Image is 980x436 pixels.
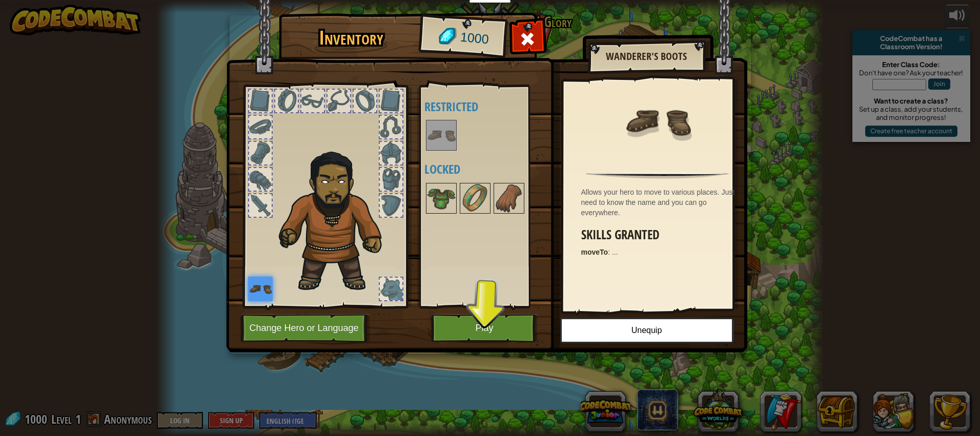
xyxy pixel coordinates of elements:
img: portrait.png [427,184,456,213]
h1: Inventory [286,27,417,49]
button: Play [431,314,538,342]
img: hr.png [586,172,728,179]
div: Allows your hero to move to various places. Just need to know the name and you can go everywhere. [581,187,739,218]
img: portrait.png [624,88,691,155]
span: ... [612,248,618,256]
button: Unequip [560,318,733,343]
img: portrait.png [461,184,489,213]
h4: Restricted [424,100,553,113]
img: portrait.png [495,184,523,213]
h3: Skills Granted [581,228,739,242]
h4: Locked [424,162,553,176]
button: Change Hero or Language [240,314,371,342]
h2: Wanderer's Boots [598,51,695,62]
span: 1000 [459,28,489,49]
span: : [608,248,612,256]
img: portrait.png [248,277,273,301]
strong: moveTo [581,248,608,256]
img: duelist_hair.png [274,144,399,293]
img: portrait.png [427,121,456,150]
